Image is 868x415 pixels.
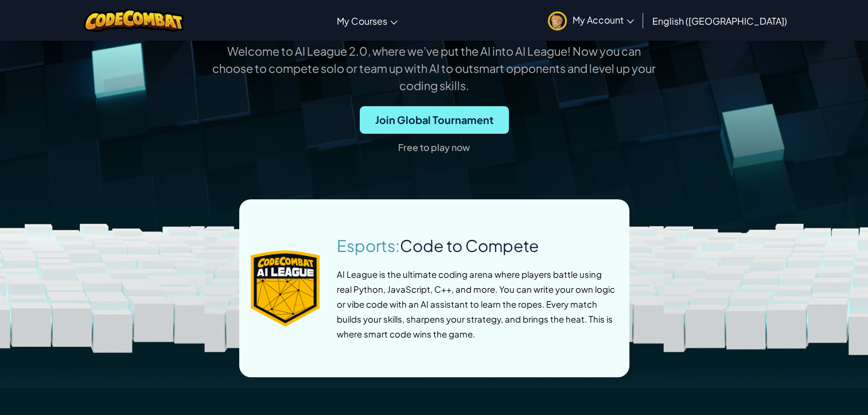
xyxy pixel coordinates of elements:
a: My Account [542,2,640,38]
span: My Courses [337,15,387,27]
div: AI League is the ultimate coding arena where players battle using real Python, JavaScript, C++, a... [337,267,618,342]
span: Code to Compete [400,235,539,255]
span: English ([GEOGRAPHIC_DATA]) [652,15,787,27]
img: avatar [548,11,567,30]
a: English ([GEOGRAPHIC_DATA]) [647,5,793,36]
span: Esports: [337,235,400,255]
span: My Account [573,14,634,26]
a: My Courses [331,5,403,36]
button: Join Global Tournament [360,106,509,134]
p: Welcome to AI League 2.0, where we’ve put the AI into AI League! Now you can [22,43,846,59]
img: CodeCombat logo [84,9,184,32]
img: ai-league-logo [251,250,320,327]
p: choose to compete solo or team up with AI to outsmart opponents and level up your [22,60,846,76]
p: coding skills. [22,77,846,94]
p: Free to play now [398,138,470,157]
